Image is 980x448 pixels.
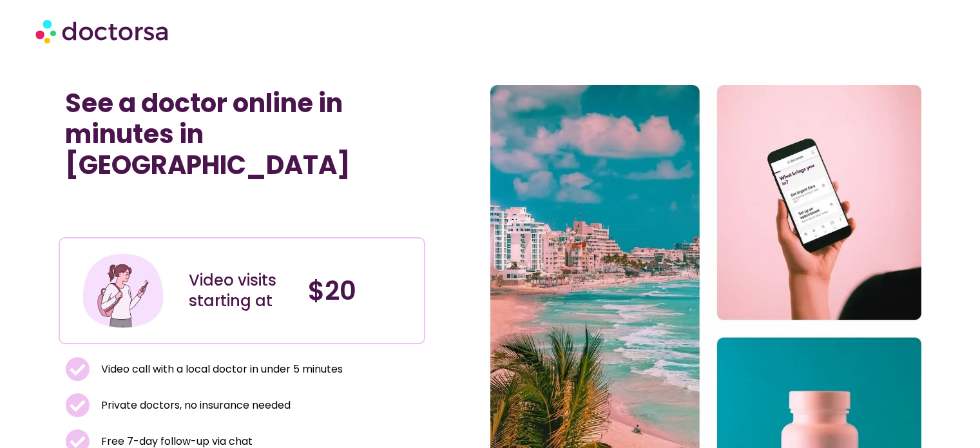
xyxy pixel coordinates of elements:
div: Video visits starting at [189,270,295,311]
span: Private doctors, no insurance needed [98,396,291,414]
img: Illustration depicting a young woman in a casual outfit, engaged with her smartphone. She has a p... [81,248,166,333]
iframe: Customer reviews powered by Trustpilot [65,193,258,209]
h1: See a doctor online in minutes in [GEOGRAPHIC_DATA] [65,88,419,180]
iframe: Customer reviews powered by Trustpilot [65,209,419,224]
h4: $20 [308,275,414,306]
span: Video call with a local doctor in under 5 minutes [98,360,343,378]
